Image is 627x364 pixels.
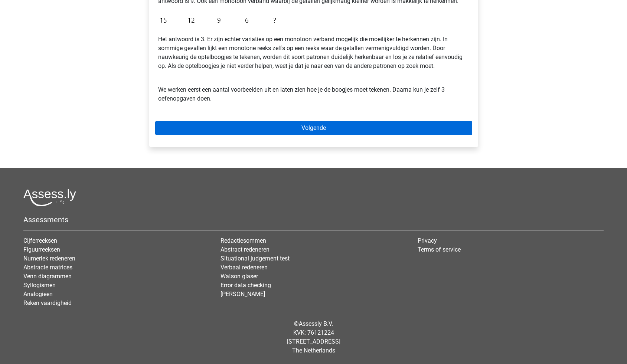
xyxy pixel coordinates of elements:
[418,246,461,253] a: Terms of service
[18,314,609,361] div: © KVK: 76121224 [STREET_ADDRESS] The Netherlands
[23,215,604,224] h5: Assessments
[221,273,258,280] a: Watson glaser
[221,264,268,271] a: Verbaal redeneren
[418,237,437,244] a: Privacy
[221,237,266,244] a: Redactiesommen
[23,282,56,289] a: Syllogismen
[158,76,469,103] p: We werken eerst een aantal voorbeelden uit en laten zien hoe je de boogjes moet tekenen. Daarna k...
[23,299,72,306] a: Reken vaardigheid
[155,121,472,135] a: Volgende
[23,291,53,298] a: Analogieen
[221,255,290,262] a: Situational judgement test
[23,255,75,262] a: Numeriek redeneren
[23,273,72,280] a: Venn diagrammen
[23,237,57,244] a: Cijferreeksen
[221,291,265,298] a: [PERSON_NAME]
[23,189,76,206] img: Assessly logo
[221,246,270,253] a: Abstract redeneren
[299,320,333,327] a: Assessly B.V.
[158,35,469,70] p: Het antwoord is 3. Er zijn echter variaties op een monotoon verband mogelijk die moeilijker te he...
[23,264,72,271] a: Abstracte matrices
[158,12,280,29] img: Figure sequences Example 2.png
[23,246,60,253] a: Figuurreeksen
[221,282,271,289] a: Error data checking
